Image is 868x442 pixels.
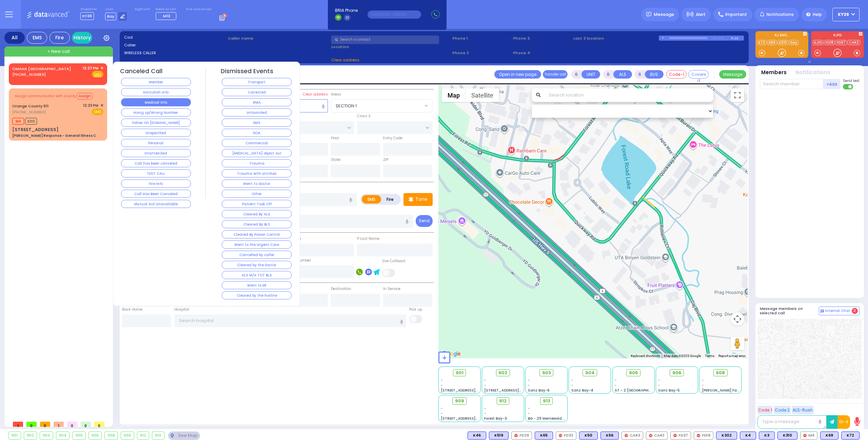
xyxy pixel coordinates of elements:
label: Destination [331,286,351,292]
img: red-radio-icon.svg [649,434,652,437]
span: Clear address [331,57,359,63]
button: Medical Info [121,98,191,106]
button: Cleared by the Doctor [222,261,292,269]
label: Caller: [124,42,225,48]
span: - [615,378,617,383]
span: 0 [26,422,37,427]
button: TEST CALL [121,169,191,177]
input: Search a contact [331,36,439,44]
img: red-radio-icon.svg [803,434,807,437]
label: Fire units on call [186,7,212,12]
a: Orange County 911 [12,103,48,109]
span: ✕ [100,65,103,71]
div: BLS [716,432,737,440]
span: Forest Bay-3 [484,416,507,421]
button: KY39 [832,8,860,21]
a: History [72,32,92,44]
span: SECTION 1 [336,103,357,109]
a: CAR2 [848,40,860,45]
span: [STREET_ADDRESS][PERSON_NAME] [484,388,548,393]
button: Message [719,70,746,79]
input: (000)000-00000 [368,10,421,19]
span: Internal Chat [825,309,850,313]
button: Code 1 [757,406,773,414]
h5: Message members on selected call [760,307,819,315]
button: RMA [222,98,292,106]
button: Patient Took Off [222,200,292,208]
button: Cleared By Poison Control [222,230,292,238]
span: Notifications [767,12,794,18]
div: FD37 [670,432,691,440]
span: M13 [163,13,170,19]
div: K50 [579,432,598,440]
a: Open in new page [494,70,541,79]
span: KY39 [80,12,94,20]
span: 908 [716,370,725,376]
div: 913 [152,432,164,439]
input: Search member [760,79,823,89]
button: Unspecified [121,129,191,137]
span: Important [725,12,747,18]
span: 913 [543,398,550,404]
div: K-14 [731,36,744,41]
label: Medic on call [156,7,178,12]
img: red-radio-icon.svg [514,434,518,437]
label: Fire [381,195,400,204]
span: [PHONE_NUMBER] [12,109,46,115]
label: Clear address [303,92,328,97]
button: Notifications [795,69,830,77]
div: K46 [468,432,486,440]
button: Assign [77,93,93,100]
div: 901 [9,432,21,439]
label: State [331,157,340,163]
button: Trauma [222,159,292,167]
div: 903 [40,432,53,439]
span: Sanz Bay-4 [571,388,593,393]
div: All [4,32,25,44]
a: FD37 [835,40,847,45]
span: 1 [54,422,64,427]
a: K69 [767,40,777,45]
div: K302 [716,432,737,440]
span: - [658,383,660,388]
div: 908 [105,432,118,439]
div: BLS [841,432,860,440]
span: - [528,383,530,388]
span: [STREET_ADDRESS][PERSON_NAME] [441,388,505,393]
label: WIRELESS CALLER [124,50,225,56]
div: 904 [56,432,70,439]
button: +Add [823,79,841,89]
div: 905 [73,432,85,439]
button: Internal Chat 0 [819,307,860,315]
label: P Last Name [357,236,379,241]
button: Map camera controls [731,312,744,326]
label: KJFD [811,34,864,38]
label: ZIP [383,157,388,163]
img: Google [440,350,462,358]
label: Pick up [409,307,422,312]
button: Follow On [DOMAIN_NAME] [121,119,191,127]
a: OMAHA [GEOGRAPHIC_DATA] [12,66,71,71]
button: Covered [688,70,709,79]
div: CAR2 [646,432,668,440]
h4: Canceled Call [120,68,162,75]
div: FD32 [556,432,576,440]
img: red-radio-icon.svg [559,434,562,437]
button: 10-4 [837,415,850,429]
img: red-radio-icon.svg [625,434,628,437]
span: EMS [92,108,103,115]
span: 0 [852,308,858,314]
span: BRIA Phone [335,7,358,14]
span: - [702,378,704,383]
button: Hatzalah Info [121,88,191,96]
label: EMS [362,195,381,204]
div: FD29 [511,432,532,440]
span: - [441,383,443,388]
img: message.svg [646,12,651,17]
a: Open this area in Google Maps (opens a new window) [440,350,462,358]
div: BLS [535,432,553,440]
span: Bay [105,13,116,20]
span: Alert [696,12,706,18]
div: K72 [841,432,860,440]
button: Hang up/Wrong Number [121,108,191,117]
